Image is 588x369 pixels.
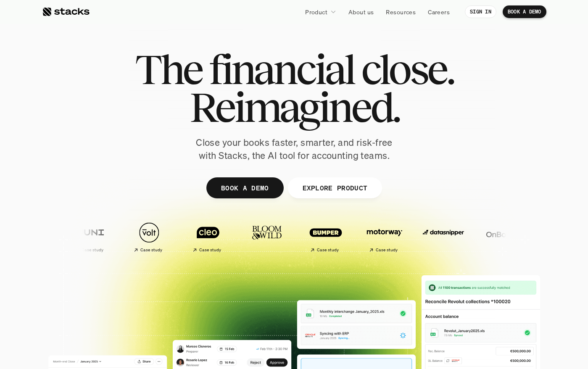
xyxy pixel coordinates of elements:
[122,218,177,256] a: Case study
[199,248,221,253] h2: Case study
[465,5,496,18] a: SIGN IN
[135,50,202,88] span: The
[375,248,398,253] h2: Case study
[305,8,327,16] p: Product
[381,4,421,19] a: Resources
[140,248,162,253] h2: Case study
[423,4,455,19] a: Careers
[63,218,118,256] a: Case study
[302,182,367,194] p: EXPLORE PRODUCT
[189,88,399,126] span: Reimagined.
[428,8,450,16] p: Careers
[361,50,454,88] span: close.
[81,248,103,253] h2: Case study
[316,248,339,253] h2: Case study
[508,9,541,15] p: BOOK A DEMO
[298,218,353,256] a: Case study
[348,8,374,16] p: About us
[386,8,416,16] p: Resources
[357,218,412,256] a: Case study
[470,9,491,15] p: SIGN IN
[181,218,235,256] a: Case study
[189,136,399,162] p: Close your books faster, smarter, and risk-free with Stacks, the AI tool for accounting teams.
[206,177,283,198] a: BOOK A DEMO
[343,4,379,19] a: About us
[221,182,269,194] p: BOOK A DEMO
[209,50,354,88] span: financial
[503,5,546,18] a: BOOK A DEMO
[287,177,382,198] a: EXPLORE PRODUCT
